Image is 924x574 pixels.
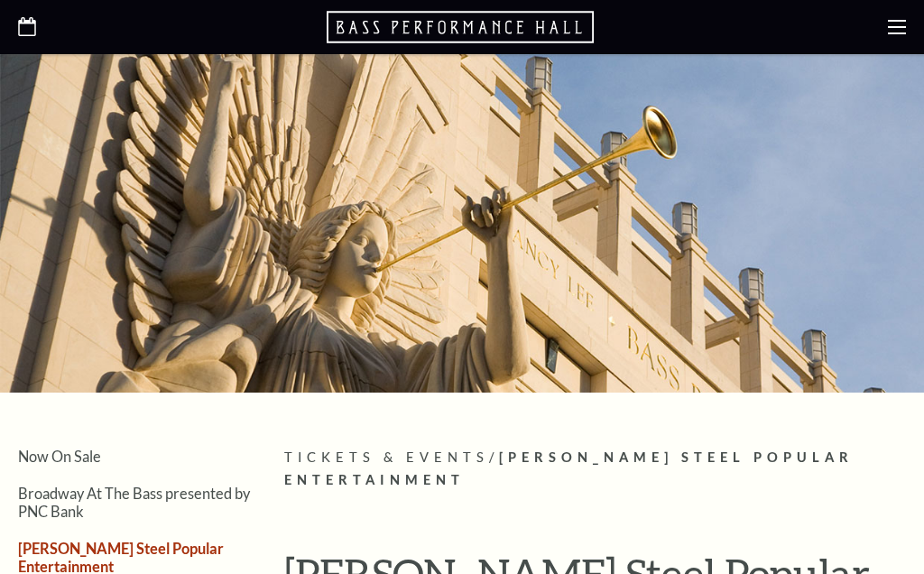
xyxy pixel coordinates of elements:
[284,447,906,492] p: /
[284,449,489,465] span: Tickets & Events
[18,485,250,519] a: Broadway At The Bass presented by PNC Bank
[284,449,854,487] span: [PERSON_NAME] Steel Popular Entertainment
[18,448,101,465] a: Now On Sale
[18,540,224,574] a: [PERSON_NAME] Steel Popular Entertainment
